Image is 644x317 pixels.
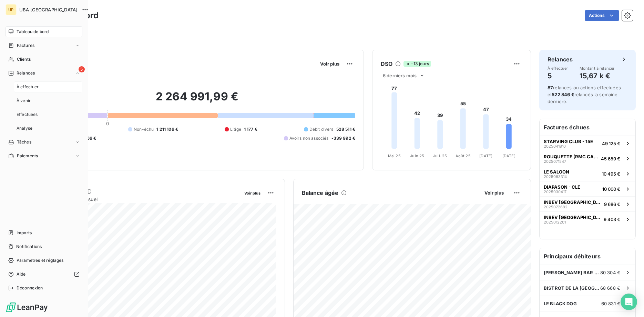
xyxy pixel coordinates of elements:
span: Tableau de bord [17,29,49,35]
span: Factures [17,42,34,49]
span: Voir plus [244,191,260,196]
span: STARVING CLUB - 15E [544,139,593,144]
span: Aide [17,271,26,277]
h6: Relances [548,55,573,63]
tspan: Août 25 [456,153,471,158]
tspan: Juin 25 [410,153,424,158]
button: INBEV [GEOGRAPHIC_DATA]20250122019 403 € [540,211,635,227]
span: 2025063314 [544,175,567,179]
button: Actions [585,10,619,21]
span: Voir plus [484,190,504,196]
h6: Balance âgée [302,189,339,197]
div: UP [6,4,17,15]
span: Paramètres et réglages [17,257,63,264]
span: Chiffre d'affaires mensuel [39,196,239,203]
span: 1 211 106 € [156,126,178,132]
h2: 2 264 991,99 € [39,90,355,110]
span: relances ou actions effectuées et relancés la semaine dernière. [548,85,621,104]
span: Analyse [17,125,32,131]
span: Clients [17,56,31,62]
span: 45 659 € [601,156,620,161]
button: DIAPASON - CLE202503041710 000 € [540,181,635,196]
span: À venir [17,98,31,104]
span: 2025071547 [544,159,566,164]
span: 2025072682 [544,205,568,209]
span: Effectuées [17,111,38,118]
tspan: [DATE] [502,153,515,158]
span: Voir plus [320,61,339,67]
span: [PERSON_NAME] BAR - CLE [544,270,600,275]
span: LE BLACK DOG [544,301,577,306]
span: À effectuer [548,66,568,70]
span: INBEV [GEOGRAPHIC_DATA] [544,199,601,205]
tspan: [DATE] [479,153,492,158]
span: Notifications [16,244,42,250]
span: 9 686 € [604,201,620,207]
span: Débit divers [309,126,334,132]
span: Non-échu [134,126,154,132]
button: STARVING CLUB - 15E202504181049 125 € [540,136,635,151]
tspan: Juil. 25 [433,153,447,158]
span: 80 304 € [600,270,620,275]
span: 6 derniers mois [383,73,417,78]
tspan: Mai 25 [388,153,401,158]
span: BISTROT DE LA [GEOGRAPHIC_DATA] [544,285,600,291]
h4: 15,67 k € [580,70,615,81]
button: Voir plus [482,190,506,196]
span: 60 831 € [601,301,620,306]
span: 0 [106,121,109,126]
span: DIAPASON - CLE [544,184,580,190]
span: 9 403 € [604,217,620,222]
span: ROUQUETTE (RMC CAULIER) [544,154,598,159]
span: Imports [17,230,32,236]
span: 68 668 € [600,285,620,291]
h6: DSO [381,60,392,68]
span: 49 125 € [602,141,620,146]
span: LE SALOON [544,169,569,175]
span: -13 jours [403,61,431,67]
span: 10 000 € [602,186,620,192]
span: Tâches [17,139,31,145]
span: Déconnexion [17,285,43,291]
span: Litige [230,126,241,132]
div: Open Intercom Messenger [621,294,637,310]
span: Paiements [17,153,38,159]
span: Relances [17,70,35,76]
span: 87 [548,85,553,90]
span: 1 177 € [244,126,257,132]
button: Voir plus [318,61,341,67]
span: 5 [79,66,85,72]
button: INBEV [GEOGRAPHIC_DATA]20250726829 686 € [540,196,635,211]
span: 522 846 € [552,92,574,97]
span: 2025041810 [544,144,566,148]
span: À effectuer [17,84,39,90]
img: Logo LeanPay [6,302,48,313]
h4: 5 [548,70,568,81]
button: ROUQUETTE (RMC CAULIER)202507154745 659 € [540,151,635,166]
span: Avoirs non associés [289,135,329,141]
button: Voir plus [242,190,263,196]
span: -339 992 € [331,135,356,141]
h6: Factures échues [540,119,635,136]
button: LE SALOON202506331410 495 € [540,166,635,181]
span: 528 511 € [336,126,355,132]
a: Aide [6,269,82,280]
span: INBEV [GEOGRAPHIC_DATA] [544,215,601,220]
span: Montant à relancer [580,66,615,70]
span: UBA [GEOGRAPHIC_DATA] [19,7,78,12]
h6: Principaux débiteurs [540,248,635,265]
span: 10 495 € [602,171,620,177]
span: 2025012201 [544,220,566,224]
span: 2025030417 [544,190,566,194]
